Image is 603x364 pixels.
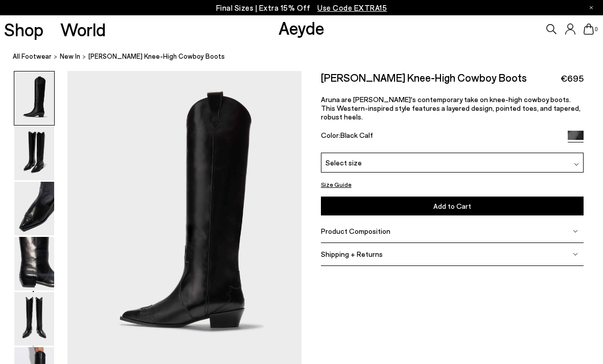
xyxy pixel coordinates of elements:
[573,252,578,257] img: svg%3E
[14,292,54,346] img: Aruna Leather Knee-High Cowboy Boots - Image 5
[14,127,54,180] img: Aruna Leather Knee-High Cowboy Boots - Image 2
[60,52,80,60] span: New In
[584,23,594,35] a: 0
[13,43,603,71] nav: breadcrumb
[60,20,106,38] a: World
[321,178,352,191] button: Size Guide
[433,202,471,210] span: Add to Cart
[573,229,578,234] img: svg%3E
[321,71,527,84] h2: [PERSON_NAME] Knee-High Cowboy Boots
[14,71,54,125] img: Aruna Leather Knee-High Cowboy Boots - Image 1
[14,237,54,290] img: Aruna Leather Knee-High Cowboy Boots - Image 4
[594,27,599,32] span: 0
[321,131,560,142] div: Color:
[13,51,52,62] a: All Footwear
[321,197,584,215] button: Add to Cart
[4,20,43,38] a: Shop
[326,157,362,168] span: Select size
[60,51,80,62] a: New In
[88,51,225,62] span: [PERSON_NAME] Knee-High Cowboy Boots
[321,250,383,258] span: Shipping + Returns
[216,2,387,14] p: Final Sizes | Extra 15% Off
[574,162,579,167] img: svg%3E
[321,227,390,235] span: Product Composition
[340,131,373,139] span: Black Calf
[14,182,54,235] img: Aruna Leather Knee-High Cowboy Boots - Image 3
[279,17,324,38] a: Aeyde
[561,72,584,85] span: €695
[321,95,581,121] span: Aruna are [PERSON_NAME]'s contemporary take on knee-high cowboy boots. This Western-inspired styl...
[317,3,387,12] span: Navigate to /collections/ss25-final-sizes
